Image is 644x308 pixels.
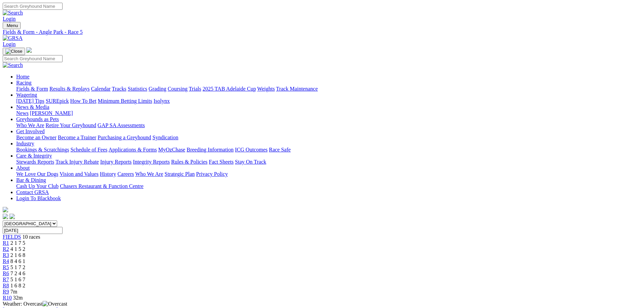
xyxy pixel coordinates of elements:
img: Overcast [43,301,67,307]
a: Cash Up Your Club [16,183,58,189]
a: Become a Trainer [58,135,96,140]
a: Applications & Forms [109,147,157,152]
a: Minimum Betting Limits [98,98,152,104]
a: [PERSON_NAME] [30,110,73,116]
a: Trials [189,86,201,92]
div: Greyhounds as Pets [16,122,641,128]
a: Race Safe [269,147,290,152]
span: 2 1 6 8 [10,252,25,258]
a: News [16,110,28,116]
a: R1 [3,240,9,246]
a: R9 [3,289,9,294]
img: Close [5,49,22,54]
a: Rules & Policies [171,159,208,165]
a: Who We Are [135,171,163,177]
a: We Love Our Dogs [16,171,58,177]
a: Schedule of Fees [70,147,107,152]
a: Industry [16,141,34,146]
a: Greyhounds as Pets [16,116,59,122]
a: Fields & Form [16,86,48,92]
button: Toggle navigation [3,22,21,29]
img: logo-grsa-white.png [26,47,32,53]
a: Weights [257,86,275,92]
span: 5 1 6 7 [10,277,25,282]
input: Select date [3,227,63,234]
a: Injury Reports [100,159,132,165]
a: How To Bet [70,98,97,104]
span: 7m [10,289,17,294]
a: R4 [3,258,9,264]
a: R5 [3,264,9,270]
a: R3 [3,252,9,258]
a: Who We Are [16,122,44,128]
a: GAP SA Assessments [98,122,145,128]
input: Search [3,3,63,10]
a: Stewards Reports [16,159,54,165]
a: MyOzChase [158,147,185,152]
a: R6 [3,270,9,276]
span: Menu [7,23,18,28]
a: Purchasing a Greyhound [98,135,151,140]
img: GRSA [3,35,23,41]
div: Care & Integrity [16,159,641,165]
span: 1 6 8 2 [10,283,25,288]
a: News & Media [16,104,49,110]
a: R7 [3,277,9,282]
a: Bookings & Scratchings [16,147,69,152]
a: Grading [149,86,166,92]
div: Wagering [16,98,641,104]
a: Tracks [112,86,126,92]
a: [DATE] Tips [16,98,44,104]
a: Careers [117,171,134,177]
a: Login [3,41,16,47]
a: Fact Sheets [209,159,234,165]
div: About [16,171,641,177]
a: Get Involved [16,128,45,134]
span: Weather: Overcast [3,301,67,307]
a: Bar & Dining [16,177,46,183]
a: Fields & Form - Angle Park - Race 5 [3,29,641,35]
span: 7 2 4 6 [10,270,25,276]
a: Contact GRSA [16,189,49,195]
a: R10 [3,295,12,301]
span: 2 1 7 5 [10,240,25,246]
span: 4 1 5 2 [10,246,25,252]
a: Login [3,16,16,22]
a: Breeding Information [187,147,234,152]
div: Racing [16,86,641,92]
a: Home [16,74,29,79]
a: SUREpick [46,98,69,104]
a: FIELDS [3,234,21,240]
div: Bar & Dining [16,183,641,189]
span: 32m [13,295,23,301]
img: twitter.svg [9,214,15,219]
a: Statistics [128,86,147,92]
a: Results & Replays [49,86,90,92]
div: News & Media [16,110,641,116]
a: Racing [16,80,31,86]
a: Syndication [152,135,178,140]
img: Search [3,10,23,16]
span: 5 1 7 2 [10,264,25,270]
a: History [100,171,116,177]
a: Retire Your Greyhound [46,122,96,128]
a: Calendar [91,86,111,92]
a: Isolynx [153,98,170,104]
a: About [16,165,30,171]
a: Login To Blackbook [16,195,61,201]
a: Wagering [16,92,37,98]
a: R2 [3,246,9,252]
div: Industry [16,147,641,153]
a: Track Injury Rebate [55,159,99,165]
img: facebook.svg [3,214,8,219]
div: Get Involved [16,135,641,141]
a: Strategic Plan [165,171,195,177]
